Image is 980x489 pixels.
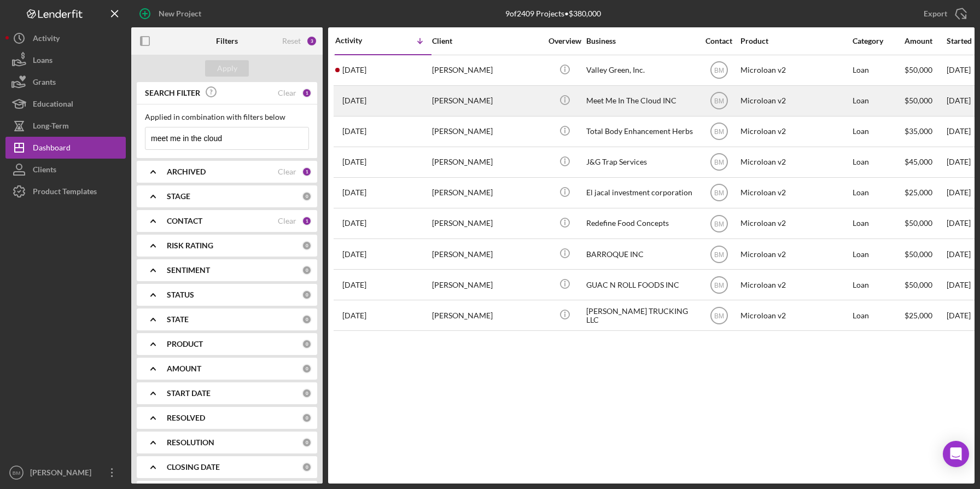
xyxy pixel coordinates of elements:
[167,389,211,398] b: START DATE
[159,3,201,25] div: New Project
[302,191,312,201] div: 0
[205,60,249,77] button: Apply
[167,241,213,250] b: RISK RATING
[13,470,20,476] text: BM
[342,66,366,74] time: 2025-08-14 02:00
[167,167,206,176] b: ARCHIVED
[278,167,296,176] div: Clear
[740,270,850,299] div: Microloan v2
[853,56,903,85] div: Loan
[5,137,126,159] button: Dashboard
[302,88,312,98] div: 1
[432,56,541,85] div: [PERSON_NAME]
[33,93,73,118] div: Educational
[740,148,850,177] div: Microloan v2
[167,217,202,225] b: CONTACT
[853,148,903,177] div: Loan
[5,71,126,93] button: Grants
[853,209,903,238] div: Loan
[302,388,312,398] div: 0
[905,270,946,299] div: $50,000
[302,241,312,251] div: 0
[740,56,850,85] div: Microloan v2
[740,86,850,115] div: Microloan v2
[714,97,724,105] text: BM
[167,364,201,373] b: AMOUNT
[167,438,214,447] b: RESOLUTION
[33,115,69,139] div: Long-Term
[853,240,903,269] div: Loan
[853,270,903,299] div: Loan
[943,441,969,467] div: Open Intercom Messenger
[432,178,541,207] div: [PERSON_NAME]
[432,148,541,177] div: [PERSON_NAME]
[33,159,56,183] div: Clients
[342,281,366,289] time: 2025-07-09 17:06
[302,364,312,374] div: 0
[586,37,696,45] div: Business
[714,281,724,289] text: BM
[714,220,724,228] text: BM
[586,178,696,207] div: El jacal investment corporation
[905,37,946,45] div: Amount
[167,315,189,324] b: STATE
[714,67,724,74] text: BM
[432,209,541,238] div: [PERSON_NAME]
[302,438,312,447] div: 0
[278,89,296,97] div: Clear
[131,3,212,25] button: New Project
[282,37,301,45] div: Reset
[302,462,312,472] div: 0
[586,240,696,269] div: BARROQUE INC
[5,462,126,484] button: BM[PERSON_NAME]
[432,270,541,299] div: [PERSON_NAME]
[432,240,541,269] div: [PERSON_NAME]
[853,117,903,146] div: Loan
[302,315,312,324] div: 0
[342,127,366,136] time: 2025-08-06 02:01
[740,301,850,330] div: Microloan v2
[306,36,317,46] div: 3
[905,178,946,207] div: $25,000
[5,49,126,71] button: Loans
[740,178,850,207] div: Microloan v2
[302,413,312,423] div: 0
[905,240,946,269] div: $50,000
[853,37,903,45] div: Category
[586,117,696,146] div: Total Body Enhancement Herbs
[740,117,850,146] div: Microloan v2
[853,301,903,330] div: Loan
[432,117,541,146] div: [PERSON_NAME]
[342,219,366,228] time: 2025-07-25 04:07
[432,37,541,45] div: Client
[302,216,312,226] div: 1
[167,414,205,422] b: RESOLVED
[33,49,52,74] div: Loans
[302,167,312,177] div: 1
[302,290,312,300] div: 0
[740,37,850,45] div: Product
[853,178,903,207] div: Loan
[342,96,366,105] time: 2025-08-06 20:49
[586,148,696,177] div: J&G Trap Services
[342,250,366,259] time: 2025-07-17 01:09
[905,86,946,115] div: $50,000
[5,115,126,137] button: Long-Term
[544,37,585,45] div: Overview
[5,159,126,181] button: Clients
[586,86,696,115] div: Meet Me In The Cloud INC
[33,137,71,161] div: Dashboard
[167,463,220,471] b: CLOSING DATE
[5,93,126,115] button: Educational
[586,270,696,299] div: GUAC N ROLL FOODS INC
[714,128,724,136] text: BM
[5,27,126,49] button: Activity
[335,36,383,45] div: Activity
[698,37,739,45] div: Contact
[714,189,724,197] text: BM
